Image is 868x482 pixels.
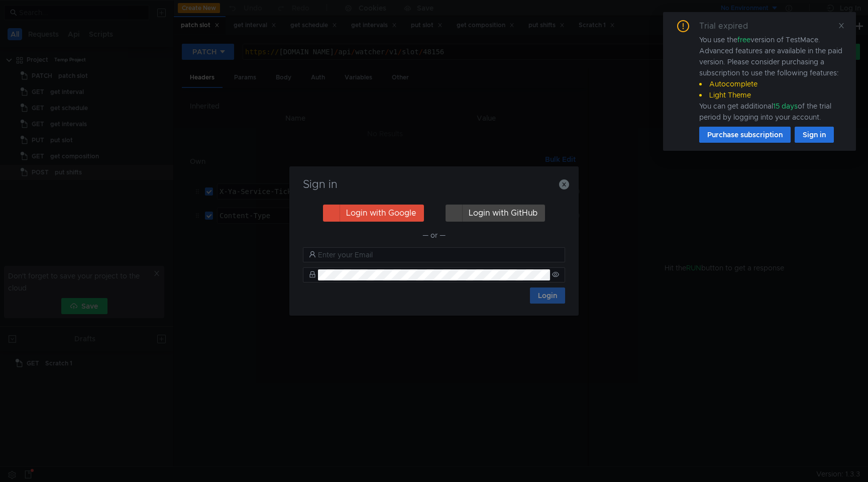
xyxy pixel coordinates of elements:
[795,127,834,143] button: Sign in
[699,101,844,123] div: You can get additional of the trial period by logging into your account.
[323,205,424,222] button: Login with Google
[699,89,844,101] li: Light Theme
[699,34,844,123] div: You use the version of TestMace. Advanced features are available in the paid version. Please cons...
[301,178,567,190] h3: Sign in
[303,229,565,241] div: — or —
[773,102,798,111] span: 15 days
[699,78,844,89] li: Autocomplete
[446,205,545,222] button: Login with GitHub
[737,35,750,44] span: free
[699,20,760,32] div: Trial expired
[699,127,791,143] button: Purchase subscription
[318,249,559,260] input: Enter your Email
